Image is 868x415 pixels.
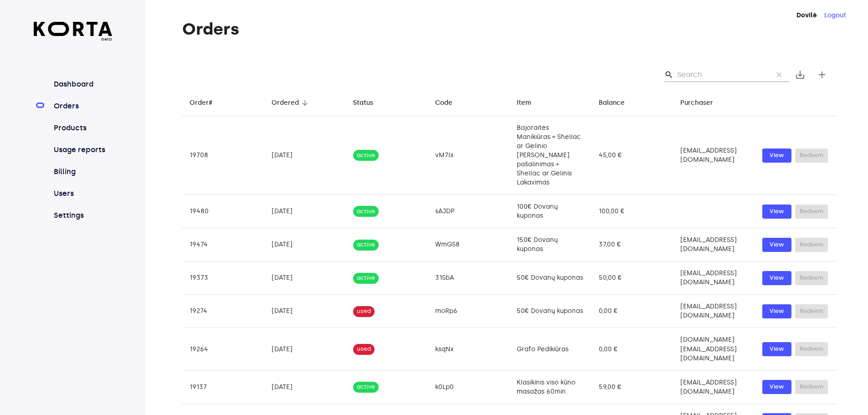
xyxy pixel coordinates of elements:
div: Purchaser [680,97,713,108]
td: Klasikinis viso kūno masažas 60min. [509,370,591,404]
td: vM7Ix [428,116,510,195]
span: View [767,344,787,354]
span: used [353,345,375,354]
span: add [817,69,827,80]
td: [DATE] [264,370,346,404]
span: View [767,240,787,250]
button: View [762,271,791,285]
img: Korta [34,22,113,36]
span: Ordered [272,97,311,108]
strong: Dovilė [796,11,817,19]
td: moRp6 [428,295,510,328]
td: [DATE] [264,261,346,295]
a: Users [52,188,113,199]
td: 100,00 € [591,195,673,228]
td: 19708 [182,116,264,195]
a: Products [52,123,113,133]
button: View [762,149,791,163]
td: ksqNx [428,328,510,370]
div: Ordered [272,97,299,108]
td: 37,00 € [591,228,673,261]
td: 19274 [182,295,264,328]
td: [DATE] [264,195,346,228]
button: View [762,238,791,252]
button: Logout [824,11,846,20]
div: Order# [190,97,212,108]
span: active [353,383,379,391]
td: 59,00 € [591,370,673,404]
td: 0,00 € [591,328,673,370]
td: 19474 [182,228,264,261]
span: Order# [190,97,224,108]
td: [DATE] [264,116,346,195]
td: [EMAIL_ADDRESS][DOMAIN_NAME] [673,116,755,195]
button: View [762,380,791,394]
td: WmGS8 [428,228,510,261]
td: [EMAIL_ADDRESS][DOMAIN_NAME] [673,295,755,328]
td: 19137 [182,370,264,404]
td: 45,00 € [591,116,673,195]
td: 50€ Dovanų kuponas [509,261,591,295]
a: Usage reports [52,144,113,155]
td: k0Lp0 [428,370,510,404]
a: Settings [52,210,113,221]
td: 0,00 € [591,295,673,328]
td: [EMAIL_ADDRESS][DOMAIN_NAME] [673,370,755,404]
button: Create new gift card [811,64,833,86]
span: Balance [599,97,637,108]
span: Purchaser [680,97,725,108]
td: sAJDP [428,195,510,228]
span: View [767,306,787,317]
td: 19373 [182,261,264,295]
td: 19480 [182,195,264,228]
span: arrow_downward [301,99,309,107]
td: 50,00 € [591,261,673,295]
td: 50€ Dovanų kuponas [509,295,591,328]
span: beta [34,36,113,42]
button: Export [789,64,811,86]
td: [EMAIL_ADDRESS][DOMAIN_NAME] [673,228,755,261]
span: Code [435,97,464,108]
span: Status [353,97,385,108]
span: active [353,274,379,282]
input: Search [677,67,765,82]
td: 150€ Dovanų kuponas [509,228,591,261]
span: View [767,382,787,392]
td: 19264 [182,328,264,370]
td: Bajoraitės Manikiūras + Shellac ar Gelinio [PERSON_NAME] pašalinimas + Shellac ar Gelinis Lakavimas [509,116,591,195]
div: Item [517,97,531,108]
h1: Orders [182,20,837,38]
span: save_alt [795,69,806,80]
span: Item [517,97,543,108]
td: [EMAIL_ADDRESS][DOMAIN_NAME] [673,261,755,295]
a: Orders [52,101,113,112]
span: active [353,207,379,216]
td: [DATE] [264,228,346,261]
span: used [353,307,375,316]
td: [DATE] [264,295,346,328]
span: View [767,150,787,161]
td: [DATE] [264,328,346,370]
span: View [767,273,787,283]
button: View [762,342,791,356]
a: Dashboard [52,79,113,90]
button: View [762,205,791,219]
a: Billing [52,166,113,177]
span: active [353,151,379,160]
td: 100€ Dovanų kuponas [509,195,591,228]
span: View [767,206,787,217]
div: Balance [599,97,625,108]
td: 31SbA [428,261,510,295]
div: Status [353,97,373,108]
span: Search [664,70,673,79]
td: Grafo Pedikiūras [509,328,591,370]
button: View [762,304,791,318]
span: active [353,241,379,249]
